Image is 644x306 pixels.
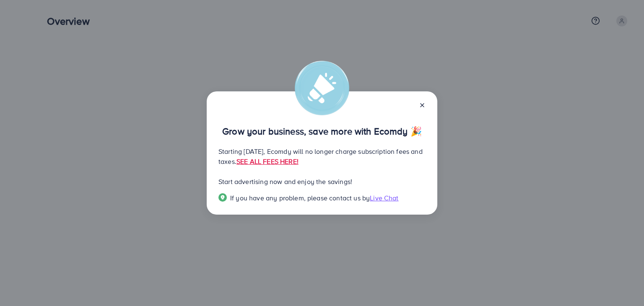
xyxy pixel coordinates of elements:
[295,61,349,115] img: alert
[370,193,398,202] span: Live Chat
[218,176,426,187] p: Start advertising now and enjoy the savings!
[218,193,227,202] img: Popup guide
[218,146,426,166] p: Starting [DATE], Ecomdy will no longer charge subscription fees and taxes.
[230,193,370,202] span: If you have any problem, please contact us by
[236,157,299,166] a: SEE ALL FEES HERE!
[218,126,426,136] p: Grow your business, save more with Ecomdy 🎉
